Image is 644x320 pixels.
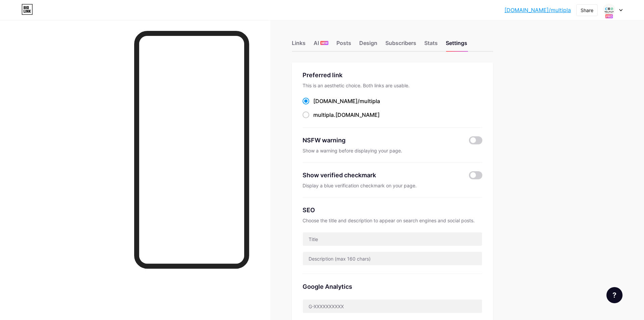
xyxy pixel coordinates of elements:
[303,217,482,224] div: Choose the title and description to appear on search engines and social posts.
[314,39,328,51] div: AI
[424,39,438,51] div: Stats
[581,7,593,14] div: Share
[446,39,467,51] div: Settings
[303,282,482,291] div: Google Analytics
[303,232,482,246] input: Title
[313,111,380,119] div: .[DOMAIN_NAME]
[313,97,380,105] div: [DOMAIN_NAME]/
[303,82,482,89] div: This is an aesthetic choice. Both links are usable.
[303,252,482,265] input: Description (max 160 chars)
[385,39,416,51] div: Subscribers
[504,6,571,14] a: [DOMAIN_NAME]/multipla
[303,136,459,145] div: NSFW warning
[292,39,306,51] div: Links
[321,41,328,45] span: NEW
[336,39,351,51] div: Posts
[303,147,482,154] div: Show a warning before displaying your page.
[313,111,334,118] span: multipla
[359,39,377,51] div: Design
[303,300,482,313] input: G-XXXXXXXXXX
[303,205,482,215] div: SEO
[303,171,376,180] div: Show verified checkmark
[303,71,482,80] div: Preferred link
[603,4,615,16] img: multiplas ferramentas
[360,98,380,104] span: multipla
[303,182,482,189] div: Display a blue verification checkmark on your page.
